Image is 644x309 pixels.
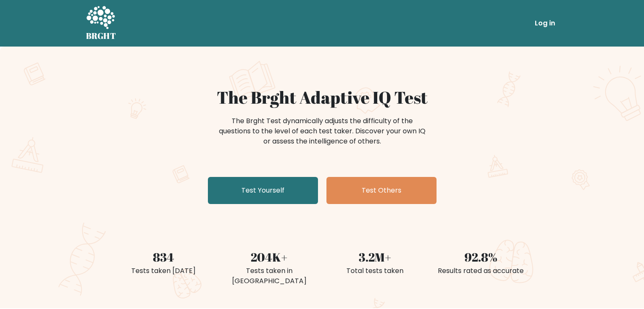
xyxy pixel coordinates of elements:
[221,248,317,266] div: 204K+
[327,266,423,276] div: Total tests taken
[326,177,437,204] a: Test Others
[216,116,428,146] div: The Brght Test dynamically adjusts the difficulty of the questions to the level of each test take...
[433,248,529,266] div: 92.8%
[116,87,529,108] h1: The Brght Adaptive IQ Test
[208,177,318,204] a: Test Yourself
[221,266,317,286] div: Tests taken in [GEOGRAPHIC_DATA]
[86,3,116,43] a: BRGHT
[116,266,211,276] div: Tests taken [DATE]
[116,248,211,266] div: 834
[433,266,529,276] div: Results rated as accurate
[531,15,558,32] a: Log in
[327,248,423,266] div: 3.2M+
[86,31,116,41] h5: BRGHT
